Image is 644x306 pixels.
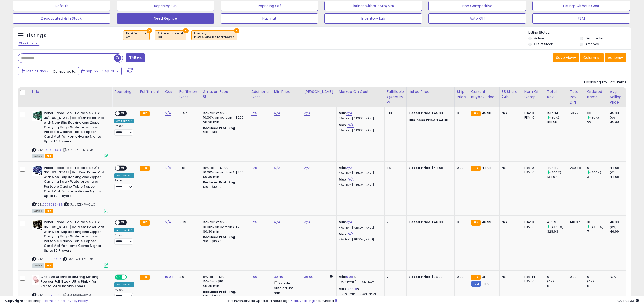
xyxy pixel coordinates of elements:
[203,220,245,225] div: 15% for <= $200
[117,13,214,24] button: Need Reprice
[587,284,608,288] div: 0
[409,111,451,115] div: $45.98
[409,166,451,170] div: $44.98
[32,220,108,267] div: ASIN:
[203,225,245,229] div: 10.00% on portion > $200
[179,220,197,225] div: 10.19
[347,123,354,128] a: N/A
[203,175,245,179] div: $0.30 min
[409,274,432,279] b: Listed Price:
[553,53,579,62] button: Save View
[610,166,630,170] div: 44.98
[32,220,43,230] img: 51fX1vvfFgL._SL40_.jpg
[610,120,630,125] div: 45.98
[203,279,245,284] div: 15% for > $10
[140,89,161,94] div: Fulfillment
[471,220,481,226] small: FBA
[324,1,422,11] button: Listings without Min/Max
[45,154,53,158] span: FBA
[590,116,599,120] small: (50%)
[524,279,541,284] div: FBM: 6
[203,185,245,189] div: $10 - $10.90
[274,165,280,170] a: N/A
[547,175,568,179] div: 134.94
[120,166,128,170] span: OFF
[114,179,134,190] div: Preset:
[179,89,199,100] div: Fulfillment Cost
[550,116,559,120] small: (50%)
[126,32,147,39] span: Repricing state :
[165,220,171,225] a: N/A
[114,89,136,94] div: Repricing
[114,228,134,232] div: Amazon AI *
[409,118,451,123] div: $44.88
[617,298,639,303] span: 2025-10-6 03:33 GMT
[40,275,102,290] b: One Size Ultimate Blurring Setting Powder Full Size - Ultra Pink - for Fair to Medium Skin Tones
[339,89,382,94] div: Markup on Cost
[44,220,105,254] b: Poker Table Top - Foldable 70" x 35" [US_STATE] Hold'em Poker Mat with Non-Slip Backing and Zippe...
[471,275,481,280] small: FBA
[203,180,236,185] b: Reduced Prof. Rng.
[114,282,134,287] div: Amazon AI *
[587,120,608,125] div: 22
[471,281,481,287] small: FBM
[147,28,152,33] button: ×
[387,275,402,279] div: 7
[532,1,630,11] button: Listings without Cost
[339,238,381,241] p: N/A Profit [PERSON_NAME]
[580,53,604,62] button: Columns
[203,170,245,175] div: 10.00% on portion > $200
[482,111,491,115] span: 45.98
[115,275,122,279] span: ON
[584,80,626,85] div: Displaying 1 to 5 of 5 items
[524,275,541,279] div: FBA: 14
[457,111,465,115] div: 0.00
[126,53,145,62] button: Filters
[339,280,381,284] p: 6.25% Profit [PERSON_NAME]
[203,94,206,99] small: Amazon Fees.
[114,119,134,123] div: Amazon AI *
[339,123,347,127] b: Max:
[471,89,497,100] div: Current Buybox Price
[590,225,603,229] small: (42.86%)
[570,111,581,115] div: 505.78
[587,89,606,100] div: Ordered Items
[43,257,62,261] a: B0D69CSQLY
[45,263,53,268] span: FBA
[428,13,526,24] button: Auto Off
[203,115,245,120] div: 10.00% on portion > $200
[409,89,452,94] div: Listed Price
[274,220,280,225] a: N/A
[547,229,568,234] div: 328.93
[339,183,381,187] p: N/A Profit [PERSON_NAME]
[347,286,357,291] a: 34.98
[157,35,183,39] div: fba
[347,177,354,182] a: N/A
[18,67,52,75] button: Last 7 Days
[610,89,628,105] div: Avg Selling Price
[13,1,110,11] button: Default
[251,165,257,170] a: 1.25
[587,220,608,225] div: 10
[587,275,608,279] div: 0
[203,89,247,94] div: Amazon Fees
[53,69,76,74] span: Compared to:
[547,120,568,125] div: 1011.56
[203,126,236,130] b: Reduced Prof. Rng.
[337,87,385,107] th: The percentage added to the cost of goods (COGS) that forms the calculator for Min & Max prices.
[590,170,601,174] small: (200%)
[140,166,150,171] small: FBA
[339,287,381,296] div: %
[44,111,105,145] b: Poker Table Top - Foldable 70" x 35" [US_STATE] Hold'em Poker Mat with Non-Slip Backing and Zippe...
[502,111,518,115] div: N/A
[274,280,298,295] div: Disable auto adjust min
[339,111,346,115] b: Min:
[570,220,581,225] div: 140.97
[339,275,381,284] div: %
[86,69,115,74] span: Sep-22 - Sep-28
[610,220,630,225] div: 46.99
[547,89,566,100] div: Total Rev.
[587,166,608,170] div: 9
[524,170,541,175] div: FBM: 0
[339,165,346,170] b: Min:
